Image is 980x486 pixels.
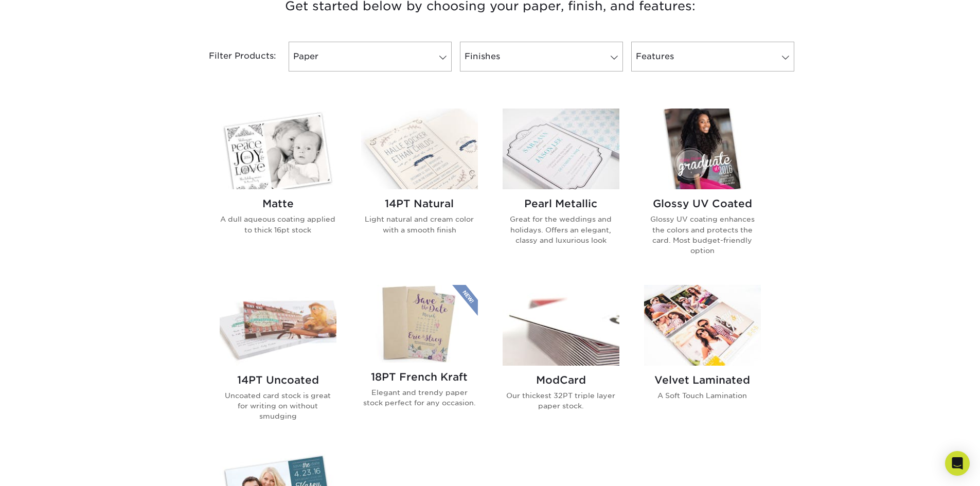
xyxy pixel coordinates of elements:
a: Glossy UV Coated Invitations and Announcements Glossy UV Coated Glossy UV coating enhances the co... [644,109,761,272]
h2: 18PT French Kraft [361,371,478,383]
h2: Matte [220,197,336,210]
p: Elegant and trendy paper stock perfect for any occasion. [361,387,478,408]
a: Velvet Laminated Invitations and Announcements Velvet Laminated A Soft Touch Lamination [644,285,761,438]
p: Glossy UV coating enhances the colors and protects the card. Most budget-friendly option [644,214,761,256]
a: 14PT Uncoated Invitations and Announcements 14PT Uncoated Uncoated card stock is great for writin... [220,285,336,438]
a: Features [631,42,794,71]
img: Velvet Laminated Invitations and Announcements [644,285,761,366]
h2: Glossy UV Coated [644,197,761,210]
img: 18PT French Kraft Invitations and Announcements [361,285,478,363]
a: Matte Invitations and Announcements Matte A dull aqueous coating applied to thick 16pt stock [220,109,336,272]
p: Light natural and cream color with a smooth finish [361,214,478,235]
h2: 14PT Natural [361,197,478,210]
img: Glossy UV Coated Invitations and Announcements [644,109,761,189]
div: Open Intercom Messenger [945,451,970,476]
p: A Soft Touch Lamination [644,390,761,401]
img: 14PT Natural Invitations and Announcements [361,109,478,189]
h2: Pearl Metallic [503,197,619,210]
h2: ModCard [503,374,619,386]
p: Great for the weddings and holidays. Offers an elegant, classy and luxurious look [503,214,619,245]
h2: 14PT Uncoated [220,374,336,386]
a: Pearl Metallic Invitations and Announcements Pearl Metallic Great for the weddings and holidays. ... [503,109,619,272]
img: ModCard Invitations and Announcements [503,285,619,366]
img: Matte Invitations and Announcements [220,109,336,189]
a: ModCard Invitations and Announcements ModCard Our thickest 32PT triple layer paper stock. [503,285,619,438]
p: A dull aqueous coating applied to thick 16pt stock [220,214,336,235]
p: Uncoated card stock is great for writing on without smudging [220,390,336,422]
p: Our thickest 32PT triple layer paper stock. [503,390,619,411]
a: Paper [289,42,452,71]
a: 14PT Natural Invitations and Announcements 14PT Natural Light natural and cream color with a smoo... [361,109,478,272]
img: 14PT Uncoated Invitations and Announcements [220,285,336,366]
img: New Product [452,285,478,316]
a: Finishes [460,42,623,71]
img: Pearl Metallic Invitations and Announcements [503,109,619,189]
a: 18PT French Kraft Invitations and Announcements 18PT French Kraft Elegant and trendy paper stock ... [361,285,478,438]
div: Filter Products: [182,42,284,71]
h2: Velvet Laminated [644,374,761,386]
